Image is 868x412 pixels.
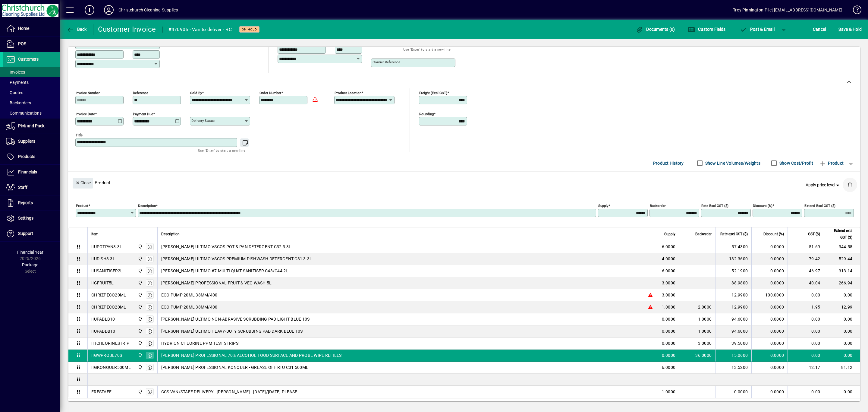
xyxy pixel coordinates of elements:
span: Christchurch Cleaning Supplies Ltd [136,316,143,322]
td: 313.14 [824,265,860,277]
span: Support [18,231,33,236]
span: Christchurch Cleaning Supplies Ltd [136,268,143,274]
a: Communications [3,108,60,118]
button: Post & Email [737,24,778,35]
span: 0.0000 [662,316,676,322]
button: Save & Hold [837,24,863,35]
span: Supply [664,231,675,237]
mat-label: Delivery status [191,119,215,123]
mat-label: Description [138,203,156,208]
mat-label: Sold by [190,90,202,95]
span: Financials [18,170,37,174]
mat-label: Title [76,133,83,137]
div: 57.4300 [719,244,748,250]
div: IIUPADDB10 [91,328,115,334]
td: 81.12 [824,362,860,374]
span: Back [67,27,87,32]
span: Financial Year [17,250,43,255]
span: [PERSON_NAME] ULTIMO VSCOS PREMIUM DISHWASH DETERGENT C31 3.3L [161,256,312,262]
div: 132.3600 [719,256,748,262]
span: Christchurch Cleaning Supplies Ltd [136,280,143,286]
span: 0.0000 [662,340,676,346]
span: Reports [18,200,33,205]
mat-label: Product [76,203,88,208]
td: 0.00 [788,350,824,362]
mat-label: Invoice number [76,90,100,95]
span: Documents (0) [636,27,675,32]
td: 12.99 [824,301,860,313]
a: Invoices [3,67,60,77]
span: POS [18,41,26,46]
span: Discount (%) [763,231,784,237]
td: 0.0000 [751,253,788,265]
span: Christchurch Cleaning Supplies Ltd [136,352,143,359]
div: FRESTAFF [91,389,112,395]
mat-label: Supply [598,203,608,208]
span: GST ($) [808,231,820,237]
div: CHRIZPECO20ML [91,304,126,310]
a: Quotes [3,87,60,98]
a: Reports [3,195,60,211]
span: Christchurch Cleaning Supplies Ltd [136,255,143,262]
div: IITCHLORINESTRIP [91,340,129,346]
span: [PERSON_NAME] PROFESSIONAL 70% ALCOHOL FOOD SURFACE AND PROBE WIPE REFILLS [161,352,342,358]
div: IIGWPROBE70S [91,352,122,358]
span: Backorder [695,231,712,237]
td: 0.00 [824,325,860,338]
span: Christchurch Cleaning Supplies Ltd [136,292,143,298]
a: Backorders [3,98,60,108]
button: Apply price level [803,179,843,190]
span: 1.0000 [662,389,676,395]
td: 0.0000 [751,241,788,253]
td: 0.00 [788,338,824,350]
div: IIUSANITISER2L [91,268,123,274]
span: 1.0000 [662,304,676,310]
button: Product [816,158,847,169]
mat-label: Order number [259,90,281,95]
mat-label: Freight (excl GST) [419,90,447,95]
td: 266.94 [824,277,860,289]
span: [PERSON_NAME] ULTIMO NON-ABRASIVE SCRUBBING PAD LIGHT BLUE 10S [161,316,310,322]
span: Christchurch Cleaning Supplies Ltd [136,304,143,310]
a: Payments [3,77,60,87]
span: Settings [18,216,33,220]
div: Customer Invoice [98,24,156,34]
mat-label: Reference [133,90,148,95]
span: [PERSON_NAME] PROFESSIONAL KONQUER - GREASE OFF RTU C31 500ML [161,364,308,370]
td: 529.44 [824,253,860,265]
div: IIUPADLB10 [91,316,115,322]
span: Description [161,231,180,237]
span: 3.0000 [698,340,712,346]
span: Home [18,26,29,31]
span: Invoices [6,70,25,74]
td: 0.0000 [751,325,788,338]
app-page-header-button: Close [71,180,95,185]
span: 1.0000 [698,316,712,322]
label: Show Cost/Profit [778,160,813,166]
div: 94.6000 [719,328,748,334]
td: 0.00 [824,289,860,301]
div: 94.6000 [719,316,748,322]
span: ECO PUMP 20ML 38MM/400 [161,292,218,298]
span: Product History [653,158,684,168]
a: Pick and Pack [3,119,60,134]
td: 0.00 [788,313,824,325]
span: Christchurch Cleaning Supplies Ltd [136,388,143,395]
div: 88.9800 [719,280,748,286]
a: Financials [3,165,60,180]
button: Back [65,24,88,35]
div: 13.5200 [719,364,748,370]
div: 12.9900 [719,304,748,310]
td: 0.00 [788,289,824,301]
mat-label: Courier Reference [373,60,400,64]
button: Close [73,178,93,189]
span: S [838,27,841,32]
span: Cancel [813,24,826,34]
td: 79.42 [788,253,824,265]
mat-label: Product location [335,90,361,95]
span: [PERSON_NAME] PROFESSIONAL FRUIT & VEG WASH 5L [161,280,272,286]
span: Backorders [6,100,31,105]
div: Troy Pinnington-Pilet [EMAIL_ADDRESS][DOMAIN_NAME] [733,5,842,15]
span: 0.0000 [662,352,676,358]
td: 0.00 [824,350,860,362]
